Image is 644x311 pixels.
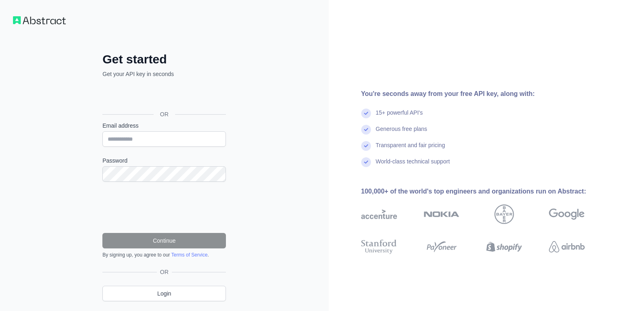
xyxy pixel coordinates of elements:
div: Generous free plans [376,125,427,141]
iframe: Sign in with Google Button [98,87,228,105]
img: check mark [361,125,371,135]
img: check mark [361,109,371,118]
label: Password [102,157,226,165]
p: Get your API key in seconds [102,70,226,78]
div: Transparent and fair pricing [376,141,445,157]
img: nokia [424,204,460,224]
div: You're seconds away from your free API key, along with: [361,89,611,99]
a: Terms of Service [171,252,207,258]
img: check mark [361,157,371,167]
a: Login [102,286,226,301]
img: bayer [494,204,514,224]
img: check mark [361,141,371,151]
div: 15+ powerful API's [376,109,423,125]
div: 100,000+ of the world's top engineers and organizations run on Abstract: [361,187,611,196]
img: shopify [486,238,522,256]
iframe: reCAPTCHA [102,191,226,223]
button: Continue [102,233,226,248]
img: stanford university [361,238,397,256]
img: accenture [361,204,397,224]
img: payoneer [424,238,460,256]
span: OR [157,268,172,276]
h2: Get started [102,52,226,67]
label: Email address [102,122,226,130]
div: By signing up, you agree to our . [102,252,226,258]
img: google [549,204,585,224]
img: Workflow [13,16,66,24]
img: airbnb [549,238,585,256]
span: OR [154,110,175,118]
div: World-class technical support [376,157,450,174]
